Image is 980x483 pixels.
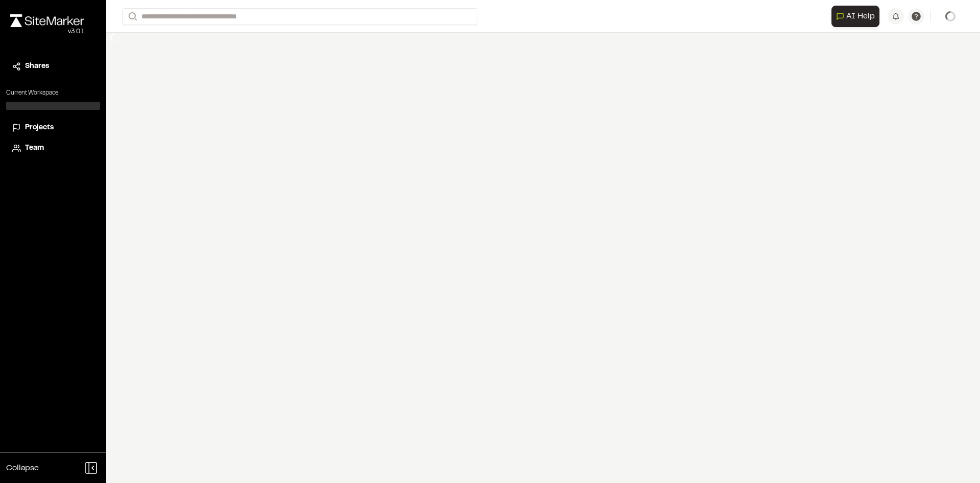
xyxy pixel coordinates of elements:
[831,6,879,27] button: Open AI Assistant
[10,14,84,27] img: rebrand.png
[846,10,875,22] span: AI Help
[831,6,884,27] div: Open AI Assistant
[25,143,44,154] span: Team
[10,27,84,36] div: Oh geez...please don't...
[25,61,49,72] span: Shares
[12,143,94,154] a: Team
[12,61,94,72] a: Shares
[6,88,100,98] p: Current Workspace
[6,462,39,474] span: Collapse
[12,122,94,133] a: Projects
[122,8,141,25] button: Search
[25,122,54,133] span: Projects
